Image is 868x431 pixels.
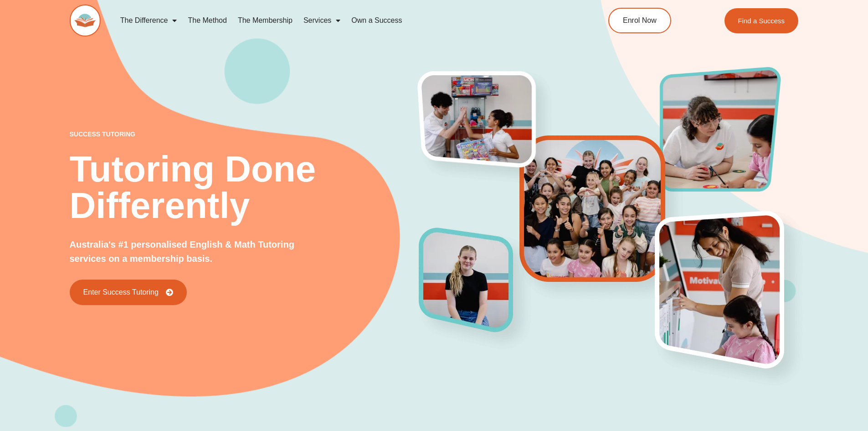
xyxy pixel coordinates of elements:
[115,10,567,31] nav: Menu
[115,10,183,31] a: The Difference
[70,131,420,137] p: success tutoring
[70,280,187,305] a: Enter Success Tutoring
[83,289,159,296] span: Enter Success Tutoring
[182,10,232,31] a: The Method
[346,10,407,31] a: Own a Success
[298,10,346,31] a: Services
[608,8,671,33] a: Enrol Now
[70,238,325,266] p: Australia's #1 personalised English & Math Tutoring services on a membership basis.
[738,17,785,24] span: Find a Success
[623,17,657,24] span: Enrol Now
[232,10,298,31] a: The Membership
[70,151,420,224] h2: Tutoring Done Differently
[724,8,799,33] a: Find a Success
